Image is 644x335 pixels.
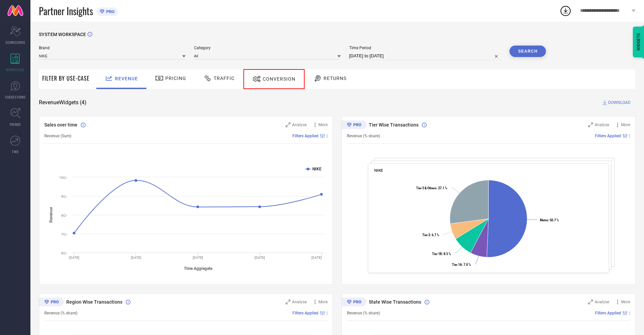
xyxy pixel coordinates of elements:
text: : 7.0 % [452,263,471,267]
div: Premium [341,120,366,131]
text: [DATE] [193,256,203,259]
span: Revenue Widgets ( 4 ) [39,99,87,106]
text: NIKE [312,167,321,171]
span: More [318,122,328,127]
span: Revenue [115,76,138,81]
svg: Zoom [588,122,593,127]
span: Analyse [292,300,307,304]
text: : 27.1 % [416,186,447,190]
div: Open download list [559,5,572,17]
span: Filters Applied [292,311,318,315]
span: Revenue (% share) [347,311,380,315]
span: SUGGESTIONS [5,94,26,100]
span: Returns [324,76,347,81]
text: 8Cr [61,214,67,217]
span: Filter By Use-Case [42,74,90,82]
button: Search [509,46,546,57]
span: Revenue (% share) [44,311,77,315]
tspan: Metro [540,218,548,222]
span: NIKE [374,168,383,173]
svg: Zoom [286,300,290,304]
span: Sales over time [44,122,77,128]
text: : 8.5 % [432,252,451,256]
text: : 50.7 % [540,218,559,222]
span: Tier Wise Transactions [369,122,419,128]
text: [DATE] [131,256,141,259]
tspan: Time Aggregate [184,266,213,271]
span: Traffic [214,76,235,81]
tspan: Tier 3 & Others [416,186,436,190]
span: Filters Applied [595,311,621,315]
svg: Zoom [588,300,593,304]
span: | [327,134,328,138]
span: Category [194,46,341,50]
span: More [318,300,328,304]
span: | [327,311,328,315]
text: 6Cr [61,251,67,255]
span: Analyse [595,122,609,127]
span: Region Wise Transactions [66,299,122,305]
tspan: Tier 1B [432,252,442,256]
svg: Zoom [286,122,290,127]
span: Analyse [292,122,307,127]
tspan: Tier 1A [452,263,462,267]
span: Time Period [349,46,501,50]
span: TRENDS [9,122,21,127]
span: WORKSPACE [6,67,25,72]
span: More [621,122,630,127]
text: 7Cr [61,232,67,236]
span: More [621,300,630,304]
text: : 6.7 % [422,233,439,237]
div: Premium [341,298,366,308]
span: DOWNLOAD [608,99,630,106]
text: [DATE] [311,256,322,259]
span: Filters Applied [292,134,318,138]
text: 9Cr [61,195,67,198]
text: [DATE] [255,256,265,259]
span: Revenue (% share) [347,134,380,138]
text: 10Cr [59,176,67,179]
span: Analyse [595,300,609,304]
text: [DATE] [69,256,79,259]
span: FWD [12,149,19,154]
span: | [629,134,630,138]
span: | [629,311,630,315]
span: Brand [39,46,186,50]
span: SYSTEM WORKSPACE [39,32,86,37]
span: Revenue (Sum) [44,134,71,138]
tspan: Revenue [49,207,53,223]
input: Select time period [349,52,501,60]
span: Pricing [165,76,186,81]
span: SCORECARDS [5,40,25,45]
div: Premium [39,298,64,308]
span: Partner Insights [39,4,93,18]
span: State Wise Transactions [369,299,421,305]
span: PRO [104,9,115,14]
span: Conversion [263,76,295,82]
span: Filters Applied [595,134,621,138]
tspan: Tier 2 [422,233,430,237]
